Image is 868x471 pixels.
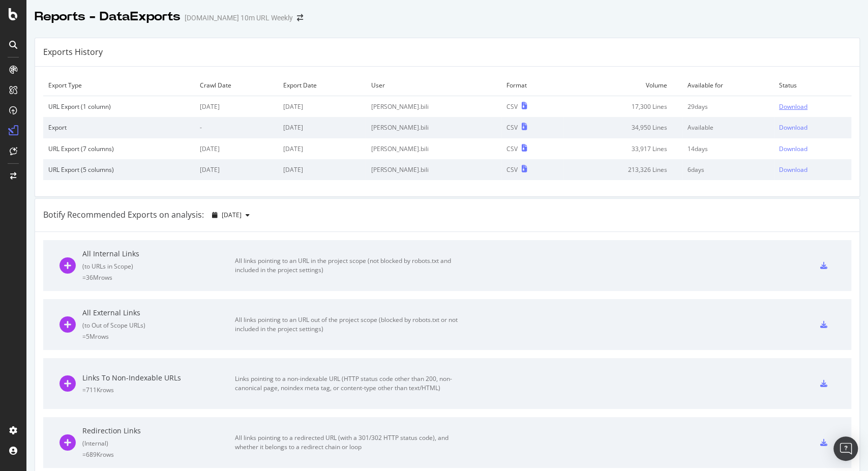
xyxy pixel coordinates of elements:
td: [PERSON_NAME].bili [366,96,501,117]
div: Exports History [43,46,103,58]
td: Status [774,75,851,96]
div: Available [687,123,769,132]
td: [PERSON_NAME].bili [366,138,501,159]
a: Download [779,102,846,111]
div: All External Links [82,308,235,318]
td: 34,950 Lines [563,117,682,138]
a: Download [779,144,846,153]
div: = 5M rows [82,332,235,341]
div: Redirection Links [82,426,235,436]
div: All links pointing to an URL in the project scope (not blocked by robots.txt and included in the ... [235,256,464,275]
div: URL Export (5 columns) [48,165,190,174]
div: All links pointing to an URL out of the project scope (blocked by robots.txt or not included in t... [235,315,464,334]
td: 6 days [682,159,774,180]
td: 14 days [682,138,774,159]
div: csv-export [820,262,827,269]
div: Download [779,144,807,153]
div: = 36M rows [82,273,235,282]
div: csv-export [820,380,827,387]
td: [DATE] [278,117,366,138]
div: csv-export [820,321,827,328]
span: 2025 Aug. 24th [222,211,242,219]
td: User [366,75,501,96]
td: Available for [682,75,774,96]
div: All Internal Links [82,249,235,259]
div: Botify Recommended Exports on analysis: [43,209,204,221]
td: 213,326 Lines [563,159,682,180]
a: Download [779,165,846,174]
div: Open Intercom Messenger [833,436,858,461]
td: [DATE] [278,138,366,159]
div: CSV [506,102,518,111]
div: ( to Out of Scope URLs ) [82,321,235,330]
div: URL Export (7 columns) [48,144,190,153]
div: Download [779,102,807,111]
td: [DATE] [278,159,366,180]
td: [PERSON_NAME].bili [366,159,501,180]
div: = 689K rows [82,450,235,459]
div: ( to URLs in Scope ) [82,262,235,271]
div: ( Internal ) [82,439,235,448]
div: CSV [506,144,518,153]
button: [DATE] [208,207,254,223]
td: Crawl Date [195,75,278,96]
td: [PERSON_NAME].bili [366,117,501,138]
div: Reports - DataExports [35,8,181,25]
div: Download [779,123,807,132]
td: [DATE] [195,159,278,180]
div: All links pointing to a redirected URL (with a 301/302 HTTP status code), and whether it belongs ... [235,433,464,452]
td: 33,917 Lines [563,138,682,159]
div: URL Export (1 column) [48,102,190,111]
div: csv-export [820,439,827,446]
td: 17,300 Lines [563,96,682,117]
div: [DOMAIN_NAME] 10m URL Weekly [185,13,293,23]
div: CSV [506,165,518,174]
td: [DATE] [278,96,366,117]
div: Download [779,165,807,174]
div: = 711K rows [82,386,235,394]
td: Export Type [43,75,195,96]
div: Links To Non-Indexable URLs [82,373,235,383]
div: Export [48,123,190,132]
div: CSV [506,123,518,132]
td: [DATE] [195,96,278,117]
td: 29 days [682,96,774,117]
td: Format [501,75,563,96]
div: arrow-right-arrow-left [297,14,303,21]
td: Export Date [278,75,366,96]
td: - [195,117,278,138]
td: [DATE] [195,138,278,159]
td: Volume [563,75,682,96]
div: Links pointing to a non-indexable URL (HTTP status code other than 200, non-canonical page, noind... [235,374,464,393]
a: Download [779,123,846,132]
